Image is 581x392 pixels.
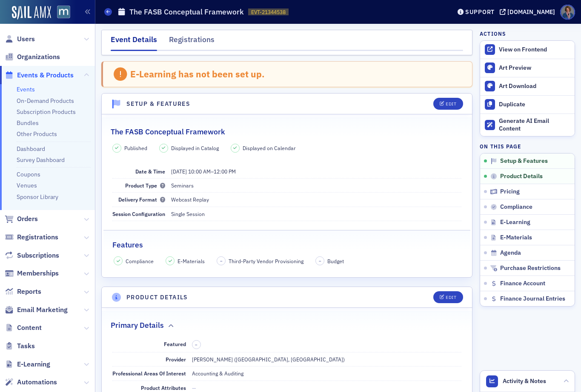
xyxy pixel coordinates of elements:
[446,295,456,300] div: Edit
[499,64,570,72] div: Art Preview
[499,82,570,90] div: Art Download
[171,168,187,175] span: [DATE]
[112,210,165,217] span: Session Configuration
[507,8,555,16] div: [DOMAIN_NAME]
[5,71,74,80] a: Events & Products
[480,41,575,59] a: View on Frontend
[17,182,37,189] a: Venues
[17,156,65,164] a: Survey Dashboard
[5,251,59,260] a: Subscriptions
[560,5,575,20] span: Profile
[17,130,57,138] a: Other Products
[465,8,495,16] div: Support
[500,219,530,226] span: E-Learning
[5,269,59,278] a: Memberships
[327,257,344,265] span: Budget
[171,210,205,217] span: Single Session
[480,30,506,37] h4: Actions
[177,257,205,265] span: E-Materials
[17,233,58,242] span: Registrations
[5,305,68,315] a: Email Marketing
[229,257,303,265] span: Third-Party Vendor Provisioning
[118,196,165,203] span: Delivery Format
[5,378,57,387] a: Automations
[17,269,59,278] span: Memberships
[500,249,521,257] span: Agenda
[500,280,545,287] span: Finance Account
[243,144,296,152] span: Displayed on Calendar
[319,258,321,264] span: –
[171,182,194,189] span: Seminars
[500,264,561,272] span: Purchase Restrictions
[17,108,76,116] a: Subscription Products
[164,341,186,347] span: Featured
[112,239,143,250] h2: Features
[17,145,45,153] a: Dashboard
[500,188,520,196] span: Pricing
[17,378,57,387] span: Automations
[192,384,196,391] span: —
[480,95,575,114] button: Duplicate
[17,360,50,369] span: E-Learning
[112,370,186,377] span: Professional Areas Of Interest
[171,144,219,152] span: Displayed in Catalog
[480,59,575,77] a: Art Preview
[251,9,286,16] span: EVT-21344538
[17,97,74,105] a: On-Demand Products
[51,6,70,20] a: View Homepage
[17,170,40,178] a: Coupons
[5,360,50,369] a: E-Learning
[12,6,51,20] img: SailAMX
[135,168,165,175] span: Date & Time
[17,251,59,260] span: Subscriptions
[499,46,570,54] div: View on Frontend
[129,7,244,17] h1: The FASB Conceptual Framework
[192,369,243,377] div: Accounting & Auditing
[5,214,38,224] a: Orders
[188,168,211,175] time: 10:00 AM
[499,101,570,108] div: Duplicate
[111,126,225,137] h2: The FASB Conceptual Framework
[111,320,164,331] h2: Primary Details
[500,203,532,211] span: Compliance
[5,52,60,62] a: Organizations
[171,168,236,175] span: –
[17,305,68,315] span: Email Marketing
[500,9,558,15] button: [DOMAIN_NAME]
[166,356,186,363] span: Provider
[433,291,463,303] button: Edit
[111,34,157,51] div: Event Details
[433,98,463,110] button: Edit
[17,214,38,224] span: Orders
[500,157,548,165] span: Setup & Features
[169,34,215,50] div: Registrations
[130,68,265,80] div: E-Learning has not been set up.
[499,117,570,132] div: Generate AI Email Content
[126,293,188,302] h4: Product Details
[500,173,543,180] span: Product Details
[57,6,70,19] img: SailAMX
[480,114,575,136] button: Generate AI Email Content
[500,295,565,303] span: Finance Journal Entries
[17,341,35,351] span: Tasks
[220,258,223,264] span: –
[195,342,197,348] span: –
[17,119,39,127] a: Bundles
[480,142,575,150] h4: On this page
[5,341,35,351] a: Tasks
[17,85,35,93] a: Events
[5,323,42,332] a: Content
[17,287,41,296] span: Reports
[17,52,60,62] span: Organizations
[141,384,186,391] span: Product Attributes
[214,168,236,175] time: 12:00 PM
[17,71,74,80] span: Events & Products
[192,356,345,363] span: [PERSON_NAME] ([GEOGRAPHIC_DATA], [GEOGRAPHIC_DATA])
[480,77,575,95] a: Art Download
[17,193,58,201] a: Sponsor Library
[171,196,209,203] span: Webcast Replay
[17,323,42,332] span: Content
[125,182,165,189] span: Product Type
[17,34,35,44] span: Users
[5,34,35,44] a: Users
